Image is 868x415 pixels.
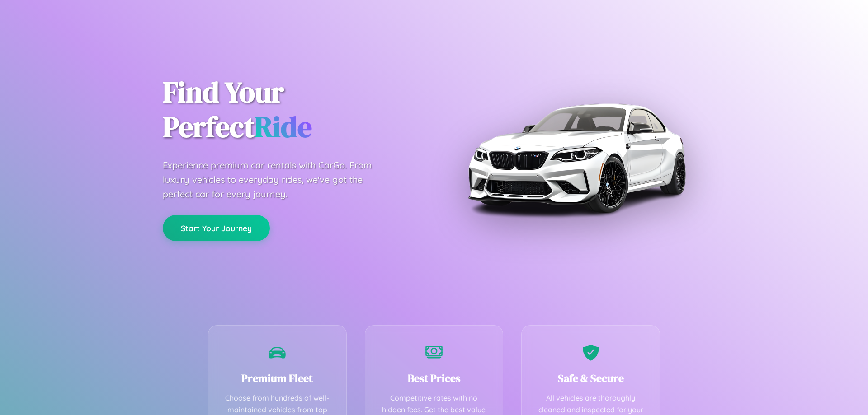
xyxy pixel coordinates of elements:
[535,371,646,386] h3: Safe & Secure
[222,371,333,386] h3: Premium Fleet
[163,215,270,241] button: Start Your Journey
[379,371,490,386] h3: Best Prices
[163,158,389,201] p: Experience premium car rentals with CarGo. From luxury vehicles to everyday rides, we've got the ...
[163,75,420,145] h1: Find Your Perfect
[463,45,689,271] img: Premium BMW car rental vehicle
[255,107,312,146] span: Ride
